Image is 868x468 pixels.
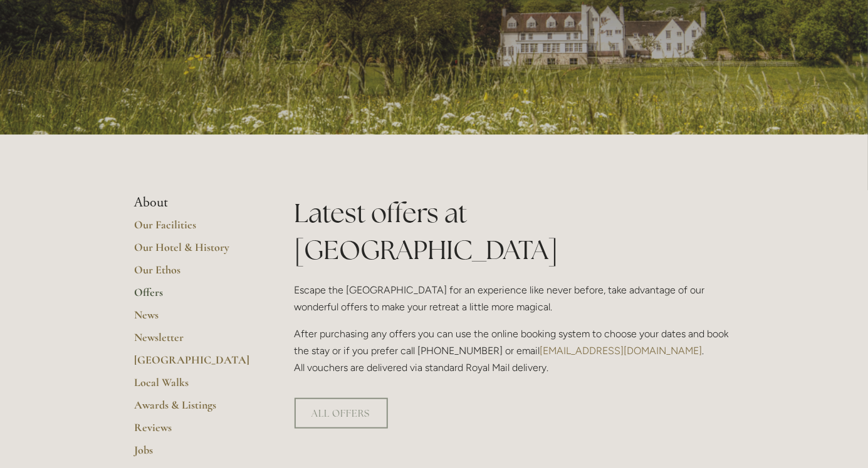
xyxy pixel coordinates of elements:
[135,420,254,443] a: Reviews
[295,398,388,429] a: ALL OFFERS
[135,330,254,353] a: Newsletter
[135,218,254,240] a: Our Facilities
[135,263,254,285] a: Our Ethos
[295,195,734,268] h1: Latest offers at [GEOGRAPHIC_DATA]
[135,195,254,211] li: About
[295,325,734,377] p: After purchasing any offers you can use the online booking system to choose your dates and book t...
[540,345,703,357] a: [EMAIL_ADDRESS][DOMAIN_NAME]
[135,240,254,263] a: Our Hotel & History
[135,353,254,375] a: [GEOGRAPHIC_DATA]
[135,308,254,330] a: News
[135,375,254,398] a: Local Walks
[135,443,254,465] a: Jobs
[135,285,254,308] a: Offers
[295,282,734,315] p: Escape the [GEOGRAPHIC_DATA] for an experience like never before, take advantage of our wonderful...
[135,398,254,420] a: Awards & Listings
